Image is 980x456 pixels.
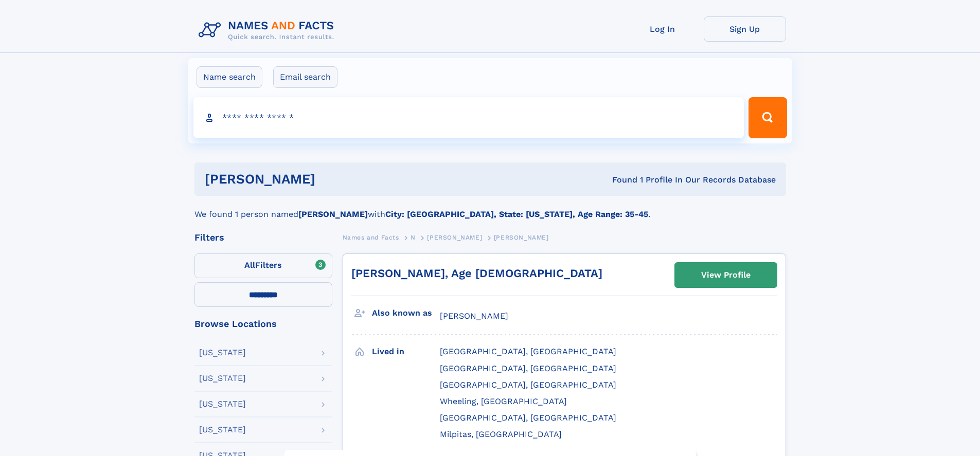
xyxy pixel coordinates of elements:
[199,426,246,434] div: [US_STATE]
[351,267,602,280] a: [PERSON_NAME], Age [DEMOGRAPHIC_DATA]
[440,346,616,356] span: [GEOGRAPHIC_DATA], [GEOGRAPHIC_DATA]
[298,209,368,219] b: [PERSON_NAME]
[197,66,262,88] label: Name search
[194,16,343,44] img: Logo Names and Facts
[199,349,246,357] div: [US_STATE]
[440,311,508,321] span: [PERSON_NAME]
[440,396,567,406] span: Wheeling, [GEOGRAPHIC_DATA]
[193,97,744,138] input: search input
[385,209,648,219] b: City: [GEOGRAPHIC_DATA], State: [US_STATE], Age Range: 35-45
[494,234,549,241] span: [PERSON_NAME]
[244,260,255,270] span: All
[199,374,246,382] div: [US_STATE]
[464,174,776,186] div: Found 1 Profile In Our Records Database
[704,16,786,42] a: Sign Up
[194,233,332,242] div: Filters
[205,173,464,186] h1: [PERSON_NAME]
[749,97,787,138] button: Search Button
[440,413,616,423] span: [GEOGRAPHIC_DATA], [GEOGRAPHIC_DATA]
[440,429,562,439] span: Milpitas, [GEOGRAPHIC_DATA]
[194,319,332,329] div: Browse Locations
[427,231,482,244] a: [PERSON_NAME]
[273,66,337,88] label: Email search
[194,253,332,278] label: Filters
[372,304,440,322] h3: Also known as
[440,380,616,390] span: [GEOGRAPHIC_DATA], [GEOGRAPHIC_DATA]
[440,363,616,373] span: [GEOGRAPHIC_DATA], [GEOGRAPHIC_DATA]
[621,16,704,42] a: Log In
[194,196,786,221] div: We found 1 person named with .
[343,231,399,244] a: Names and Facts
[427,234,482,241] span: [PERSON_NAME]
[372,343,440,360] h3: Lived in
[701,263,751,287] div: View Profile
[675,263,777,287] a: View Profile
[199,400,246,408] div: [US_STATE]
[411,231,416,244] a: N
[411,234,416,241] span: N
